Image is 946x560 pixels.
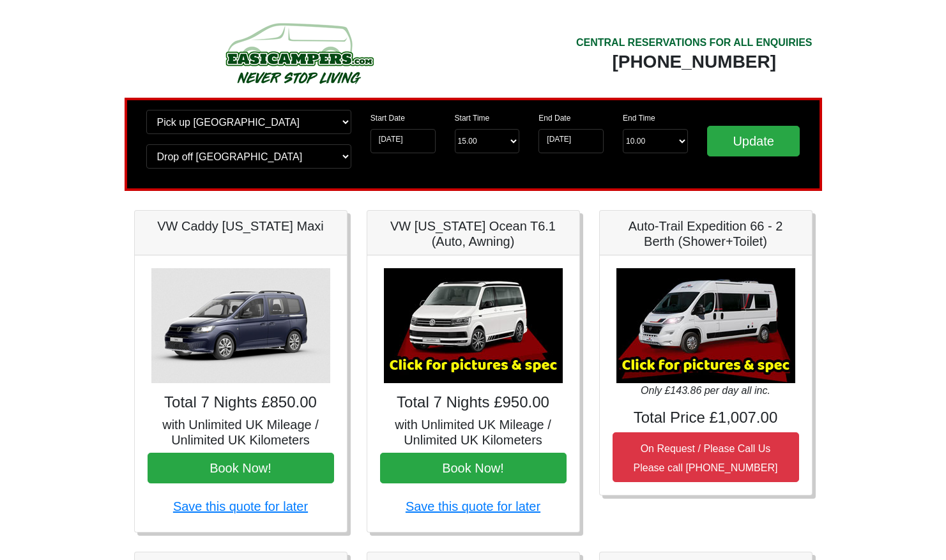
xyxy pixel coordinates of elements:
label: Start Time [455,112,490,124]
img: campers-checkout-logo.png [178,18,420,88]
input: Update [707,126,800,156]
img: VW Caddy California Maxi [151,268,330,383]
img: VW California Ocean T6.1 (Auto, Awning) [384,268,563,383]
a: Save this quote for later [406,499,540,513]
h4: Total 7 Nights £950.00 [380,393,567,412]
small: On Request / Please Call Us Please call [PHONE_NUMBER] [634,443,778,473]
label: End Time [623,112,655,124]
div: [PHONE_NUMBER] [576,50,812,73]
a: Save this quote for later [173,499,308,513]
div: CENTRAL RESERVATIONS FOR ALL ENQUIRIES [576,35,812,50]
label: Start Date [370,112,405,124]
input: Start Date [370,129,436,153]
h4: Total 7 Nights £850.00 [148,393,334,412]
i: Only £143.86 per day all inc. [641,385,770,396]
h5: with Unlimited UK Mileage / Unlimited UK Kilometers [148,417,334,448]
h5: Auto-Trail Expedition 66 - 2 Berth (Shower+Toilet) [613,218,799,249]
h4: Total Price £1,007.00 [613,409,799,427]
button: Book Now! [148,453,334,483]
h5: VW [US_STATE] Ocean T6.1 (Auto, Awning) [380,218,567,249]
button: Book Now! [380,453,567,483]
h5: VW Caddy [US_STATE] Maxi [148,218,334,234]
h5: with Unlimited UK Mileage / Unlimited UK Kilometers [380,417,567,448]
img: Auto-Trail Expedition 66 - 2 Berth (Shower+Toilet) [616,268,795,383]
input: Return Date [538,129,604,153]
button: On Request / Please Call UsPlease call [PHONE_NUMBER] [613,432,799,482]
label: End Date [538,112,570,124]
